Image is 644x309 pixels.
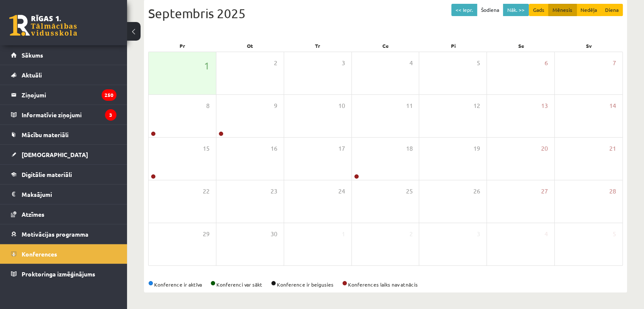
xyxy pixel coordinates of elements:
span: 26 [473,187,480,196]
span: 22 [203,187,210,196]
a: Digitālie materiāli [11,165,116,184]
span: 27 [541,187,548,196]
div: Ce [351,40,419,52]
legend: Maksājumi [22,185,116,204]
div: Sv [555,40,623,52]
span: 12 [473,101,480,110]
button: Diena [601,4,623,16]
span: 6 [544,58,548,68]
span: Atzīmes [22,210,44,218]
span: 14 [609,101,616,110]
i: 250 [102,89,116,101]
span: 19 [473,144,480,153]
a: Rīgas 1. Tālmācības vidusskola [9,15,77,36]
span: 8 [206,101,210,110]
a: Sākums [11,45,116,65]
span: 17 [338,144,345,153]
legend: Informatīvie ziņojumi [22,105,116,124]
span: 2 [274,58,277,68]
span: 23 [271,187,277,196]
a: Mācību materiāli [11,125,116,144]
span: 20 [541,144,548,153]
span: 1 [342,229,345,239]
span: 9 [274,101,277,110]
span: 2 [409,229,412,239]
a: [DEMOGRAPHIC_DATA] [11,145,116,164]
a: Aktuāli [11,65,116,85]
span: 11 [406,101,412,110]
div: Se [487,40,555,52]
div: Pr [148,40,216,52]
span: Mācību materiāli [22,131,69,138]
button: Nāk. >> [503,4,529,16]
a: Informatīvie ziņojumi3 [11,105,116,124]
a: Motivācijas programma [11,224,116,244]
span: [DEMOGRAPHIC_DATA] [22,151,88,158]
i: 3 [105,109,116,121]
button: Šodiena [477,4,503,16]
button: Mēnesis [548,4,577,16]
span: 16 [271,144,277,153]
legend: Ziņojumi [22,85,116,105]
span: Konferences [22,250,57,258]
div: Ot [216,40,284,52]
span: 24 [338,187,345,196]
span: 25 [406,187,412,196]
a: Konferences [11,244,116,264]
a: Maksājumi [11,185,116,204]
span: 10 [338,101,345,110]
span: 3 [342,58,345,68]
span: 1 [204,58,210,73]
div: Konference ir aktīva Konferenci var sākt Konference ir beigusies Konferences laiks nav atnācis [148,281,623,288]
span: 3 [477,229,480,239]
span: 15 [203,144,210,153]
a: Atzīmes [11,204,116,224]
span: Sākums [22,51,43,59]
span: 5 [477,58,480,68]
span: Proktoringa izmēģinājums [22,270,95,278]
button: Gads [529,4,549,16]
span: 28 [609,187,616,196]
div: Pi [420,40,487,52]
span: Motivācijas programma [22,230,88,238]
span: 4 [544,229,548,239]
a: Ziņojumi250 [11,85,116,105]
span: 18 [406,144,412,153]
div: Tr [284,40,351,52]
span: 4 [409,58,412,68]
button: Nedēļa [576,4,601,16]
span: 5 [613,229,616,239]
a: Proktoringa izmēģinājums [11,264,116,284]
span: 29 [203,229,210,239]
span: 13 [541,101,548,110]
span: Digitālie materiāli [22,171,72,178]
span: Aktuāli [22,71,42,79]
span: 21 [609,144,616,153]
div: Septembris 2025 [148,4,623,23]
span: 7 [613,58,616,68]
span: 30 [271,229,277,239]
button: << Iepr. [451,4,477,16]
